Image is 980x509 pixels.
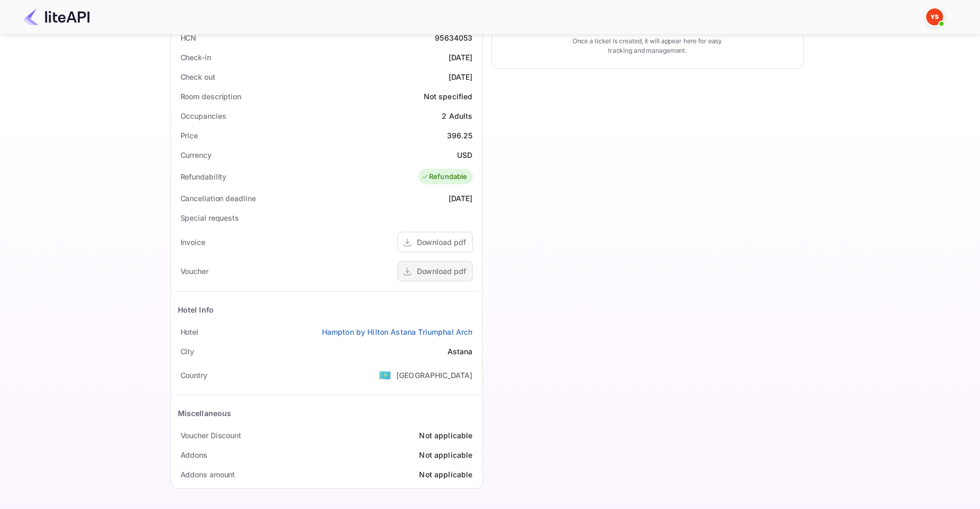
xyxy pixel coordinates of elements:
[180,469,235,480] div: Addons amount
[448,346,473,357] div: Astana
[396,370,473,381] div: [GEOGRAPHIC_DATA]
[180,130,198,141] div: Price
[435,32,472,43] div: 95634053
[180,91,241,102] div: Room description
[180,370,207,381] div: Country
[180,326,199,337] div: Hotel
[457,149,472,161] div: USD
[564,36,731,55] p: Once a ticket is created, it will appear here for easy tracking and management.
[180,266,208,277] div: Voucher
[180,212,239,223] div: Special requests
[180,149,212,161] div: Currency
[180,71,215,82] div: Check out
[180,430,241,441] div: Voucher Discount
[180,449,207,460] div: Addons
[421,172,468,182] div: Refundable
[379,365,391,384] span: United States
[180,171,227,182] div: Refundability
[180,237,205,248] div: Invoice
[419,449,472,460] div: Not applicable
[417,237,466,248] div: Download pdf
[447,130,473,141] div: 396.25
[322,326,473,337] a: Hampton by Hilton Astana Triumphal Arch
[424,91,473,102] div: Not specified
[419,469,472,480] div: Not applicable
[180,32,197,43] div: HCN
[419,430,472,441] div: Not applicable
[178,304,214,315] div: Hotel Info
[449,193,473,204] div: [DATE]
[180,346,195,357] div: City
[442,110,472,121] div: 2 Adults
[449,52,473,63] div: [DATE]
[449,71,473,82] div: [DATE]
[926,8,943,25] img: Yandex Support
[180,193,256,204] div: Cancellation deadline
[180,110,226,121] div: Occupancies
[180,52,211,63] div: Check-in
[178,408,232,419] div: Miscellaneous
[23,8,90,25] img: LiteAPI Logo
[417,266,466,277] div: Download pdf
